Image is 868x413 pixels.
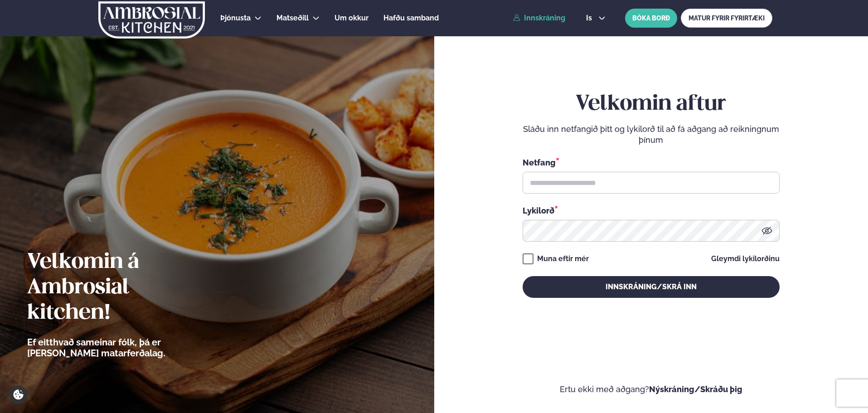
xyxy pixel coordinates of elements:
[649,384,742,394] a: Nýskráning/Skráðu þig
[27,337,215,359] p: Ef eitthvað sameinar fólk, þá er [PERSON_NAME] matarferðalag.
[523,92,780,117] h2: Velkomin aftur
[276,13,309,24] a: Matseðill
[625,9,677,28] button: BÓKA BORÐ
[523,124,780,146] p: Sláðu inn netfangið þitt og lykilorð til að fá aðgang að reikningnum þínum
[97,1,206,39] img: logo
[523,204,780,216] div: Lykilorð
[220,13,251,24] a: Þjónusta
[523,156,780,168] div: Netfang
[579,15,613,22] button: is
[586,15,595,22] span: is
[513,14,565,22] a: Innskráning
[711,255,780,262] a: Gleymdi lykilorðinu
[9,385,28,404] a: Cookie settings
[335,14,369,22] span: Um okkur
[383,14,439,22] span: Hafðu samband
[335,13,369,24] a: Um okkur
[461,384,841,395] p: Ertu ekki með aðgang?
[523,276,780,298] button: Innskráning/Skrá inn
[27,250,215,326] h2: Velkomin á Ambrosial kitchen!
[276,14,309,22] span: Matseðill
[220,14,251,22] span: Þjónusta
[681,9,772,28] a: MATUR FYRIR FYRIRTÆKI
[383,13,439,24] a: Hafðu samband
